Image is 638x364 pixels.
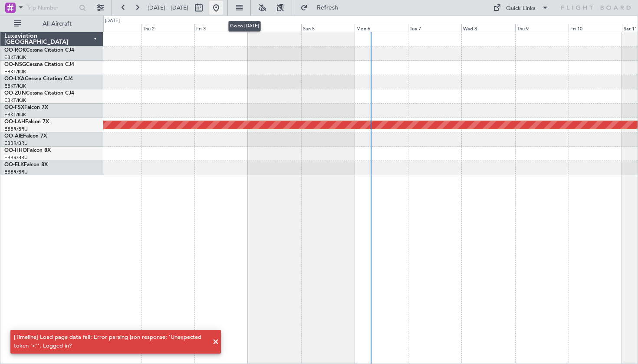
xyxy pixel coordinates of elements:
a: EBBR/BRU [4,154,28,161]
button: All Aircraft [10,17,94,31]
div: Go to [DATE] [228,21,261,32]
a: OO-HHOFalcon 8X [4,148,51,153]
a: OO-LXACessna Citation CJ4 [4,76,73,82]
a: OO-AIEFalcon 7X [4,134,47,139]
a: EBKT/KJK [4,97,26,104]
span: OO-HHO [4,148,27,153]
span: OO-NSG [4,62,26,67]
span: OO-ELK [4,162,24,167]
div: Fri 3 [194,24,248,32]
a: OO-ELKFalcon 8X [4,162,48,167]
span: OO-LXA [4,76,25,82]
a: EBBR/BRU [4,126,28,132]
a: EBKT/KJK [4,111,26,118]
a: EBKT/KJK [4,83,26,89]
span: Refresh [309,5,346,11]
a: OO-NSGCessna Citation CJ4 [4,62,74,67]
div: Thu 2 [141,24,194,32]
button: Refresh [296,1,349,15]
span: OO-ROK [4,48,26,53]
span: OO-FSX [4,105,24,110]
span: OO-AIE [4,134,23,139]
div: Wed 8 [461,24,515,32]
div: Tue 7 [408,24,461,32]
a: OO-FSXFalcon 7X [4,105,48,110]
div: Quick Links [506,4,536,13]
span: OO-ZUN [4,91,26,96]
a: EBBR/BRU [4,169,28,175]
a: EBKT/KJK [4,54,26,61]
a: EBKT/KJK [4,69,26,75]
span: OO-LAH [4,119,25,125]
div: Mon 6 [355,24,408,32]
div: Sat 4 [248,24,301,32]
div: [DATE] [105,17,120,25]
div: Thu 9 [515,24,569,32]
div: Fri 10 [569,24,622,32]
button: Quick Links [489,1,553,15]
div: Sun 5 [301,24,355,32]
a: OO-ZUNCessna Citation CJ4 [4,91,74,96]
input: Trip Number [26,1,76,14]
a: OO-LAHFalcon 7X [4,119,49,125]
div: Wed 1 [87,24,141,32]
span: [DATE] - [DATE] [148,4,188,12]
span: All Aircraft [23,21,92,27]
a: OO-ROKCessna Citation CJ4 [4,48,74,53]
a: EBBR/BRU [4,140,28,147]
div: [Timeline] Load page data fail: Error parsing json response: 'Unexpected token '<''. Logged in? [14,333,208,350]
